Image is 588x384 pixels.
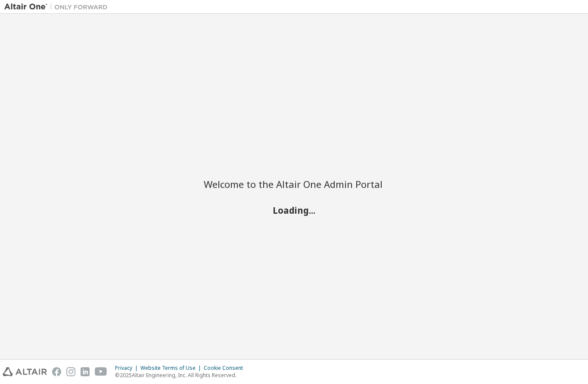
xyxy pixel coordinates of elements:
[204,204,385,215] h2: Loading...
[115,372,248,379] p: © 2025 Altair Engineering, Inc. All Rights Reserved.
[204,365,248,372] div: Cookie Consent
[52,367,61,376] img: facebook.svg
[4,3,112,11] img: Altair One
[3,367,47,376] img: altair_logo.svg
[81,367,90,376] img: linkedin.svg
[115,365,140,372] div: Privacy
[66,367,75,376] img: instagram.svg
[95,367,107,376] img: youtube.svg
[140,365,204,372] div: Website Terms of Use
[204,178,385,190] h2: Welcome to the Altair One Admin Portal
